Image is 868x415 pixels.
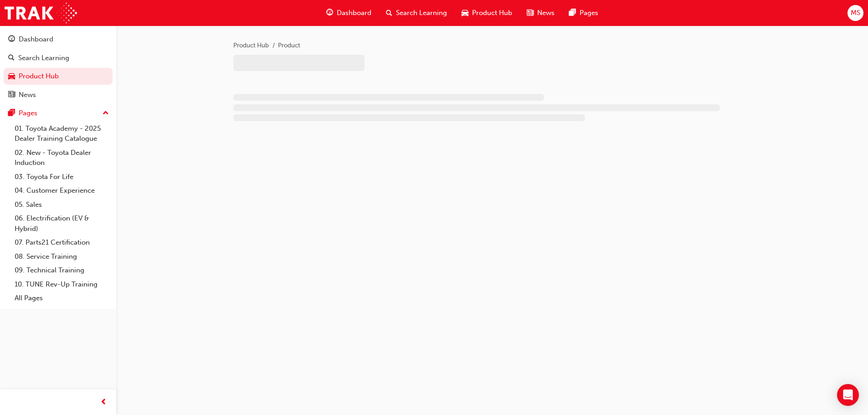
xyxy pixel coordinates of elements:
[11,291,113,305] a: All Pages
[4,29,113,105] button: DashboardSearch LearningProduct HubNews
[103,108,109,119] span: up-icon
[851,8,860,18] span: MS
[8,72,15,81] span: car-icon
[5,3,77,23] img: Trak
[19,34,53,45] div: Dashboard
[11,184,113,198] a: 04. Customer Experience
[19,90,36,100] div: News
[562,4,606,22] a: pages-iconPages
[326,7,333,19] span: guage-icon
[11,211,113,236] a: 06. Electrification (EV & Hybrid)
[527,7,534,19] span: news-icon
[462,7,468,19] span: car-icon
[11,277,113,292] a: 10. TUNE Rev-Up Training
[454,4,519,22] a: car-iconProduct Hub
[337,8,371,18] span: Dashboard
[8,91,15,99] span: news-icon
[18,53,69,63] div: Search Learning
[4,105,113,122] button: Pages
[11,198,113,212] a: 05. Sales
[519,4,562,22] a: news-iconNews
[233,41,269,49] a: Product Hub
[580,8,598,18] span: Pages
[11,122,113,146] a: 01. Toyota Academy - 2025 Dealer Training Catalogue
[11,263,113,277] a: 09. Technical Training
[379,4,454,22] a: search-iconSearch Learning
[837,384,859,406] div: Open Intercom Messenger
[472,8,512,18] span: Product Hub
[386,7,392,19] span: search-icon
[847,5,863,21] button: MS
[4,68,113,85] a: Product Hub
[11,250,113,264] a: 08. Service Training
[4,50,113,67] a: Search Learning
[4,87,113,103] a: News
[11,170,113,184] a: 03. Toyota For Life
[19,108,37,118] div: Pages
[8,36,15,44] span: guage-icon
[537,8,555,18] span: News
[569,7,576,19] span: pages-icon
[8,109,15,118] span: pages-icon
[396,8,447,18] span: Search Learning
[11,236,113,250] a: 07. Parts21 Certification
[11,146,113,170] a: 02. New - Toyota Dealer Induction
[4,31,113,48] a: Dashboard
[319,4,379,22] a: guage-iconDashboard
[278,41,300,51] li: Product
[8,54,15,62] span: search-icon
[100,397,107,408] span: prev-icon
